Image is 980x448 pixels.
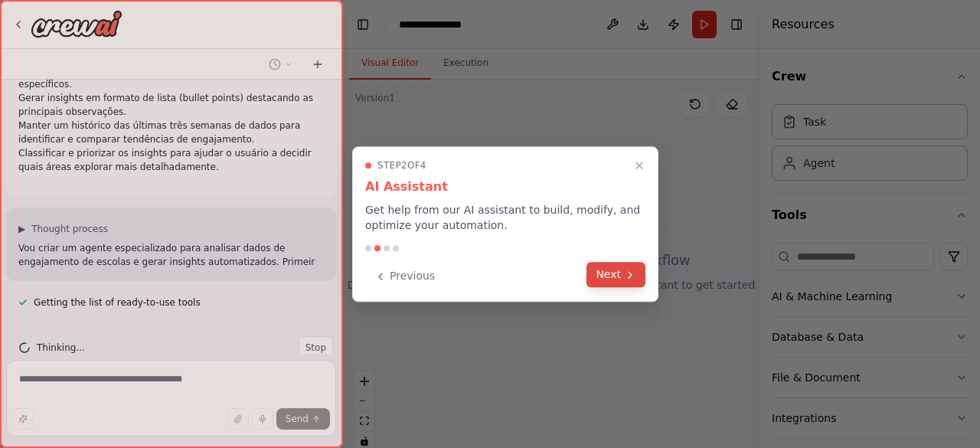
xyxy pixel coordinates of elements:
button: Previous [365,263,444,289]
span: Step 2 of 4 [377,159,426,172]
p: Get help from our AI assistant to build, modify, and optimize your automation. [365,202,645,233]
button: Next [586,262,645,287]
button: Close walkthrough [630,156,648,175]
h3: AI Assistant [365,178,645,196]
button: Hide left sidebar [352,14,374,35]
